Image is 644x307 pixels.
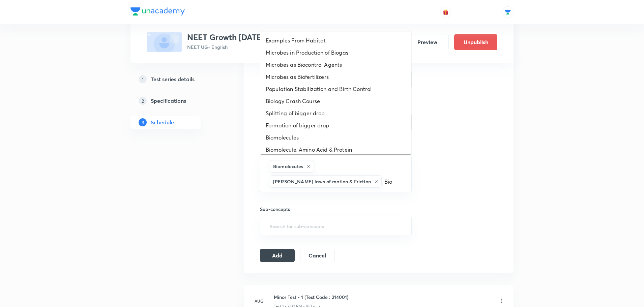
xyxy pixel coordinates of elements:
[151,75,195,83] h5: Test series details
[260,145,412,152] h6: Concepts
[274,294,348,301] h6: Minor Test - 1 (Test Code : 214001)
[187,32,339,42] h3: NEET Growth [DATE] - [DATE] Test Series
[260,107,411,119] li: Splitting of bigger drop
[260,47,411,59] li: Microbes in Production of Biogas
[268,220,403,232] input: Search for sub-concepts
[408,225,409,227] button: Open
[130,72,222,86] a: 1Test series details
[260,95,411,107] li: Biology Crash Course
[139,97,147,105] p: 2
[440,7,451,18] button: avatar
[260,144,411,156] li: Biomolecule, Amino Acid & Protein
[139,75,147,83] p: 1
[502,6,514,18] img: Abhishek Singh
[408,173,409,175] button: Close
[300,249,335,262] button: Cancel
[260,206,412,213] h6: Sub-concepts
[147,32,182,52] img: fallback-thumbnail.png
[130,94,222,108] a: 2Specifications
[260,102,274,109] h6: Venue
[151,97,186,105] h5: Specifications
[443,9,449,15] img: avatar
[273,178,371,185] h6: [PERSON_NAME] laws of motion & Friction
[260,83,411,95] li: Population Stabilization and Birth Control
[260,131,411,144] li: Biomolecules
[130,7,185,17] a: Company Logo
[406,34,449,50] button: Preview
[260,249,295,262] button: Add
[260,119,411,131] li: Formation of bigger drop
[130,7,185,16] img: Company Logo
[260,59,411,71] li: Microbes as Biocontrol Agents
[260,34,411,47] li: Examples From Habitat
[187,43,339,51] p: NEET UG • English
[139,118,147,126] p: 3
[252,298,266,304] h6: Aug
[454,34,497,50] button: Unpublish
[151,118,174,126] h5: Schedule
[260,71,411,83] li: Microbes as Biofertilizers
[273,163,303,170] h6: Biomolecules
